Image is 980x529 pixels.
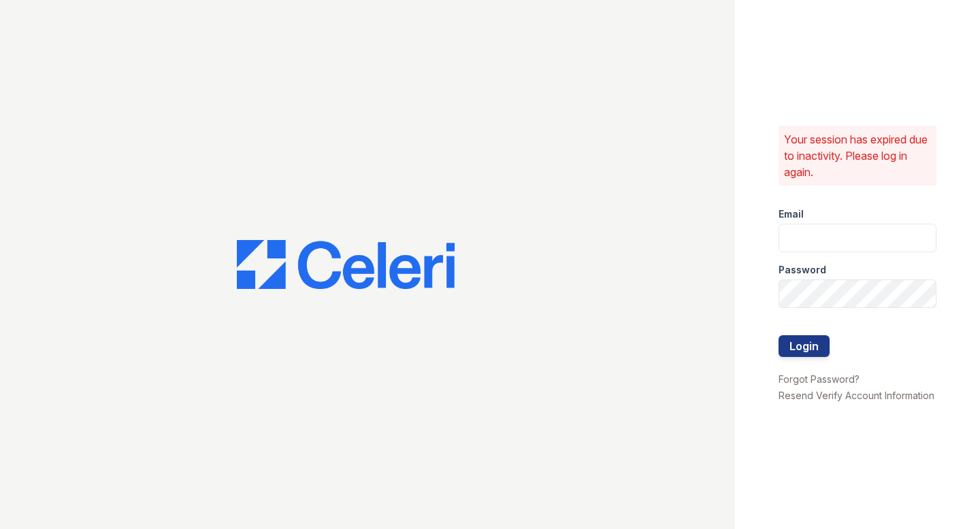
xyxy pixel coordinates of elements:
[237,240,455,289] img: CE_Logo_Blue-a8612792a0a2168367f1c8372b55b34899dd931a85d93a1a3d3e32e68fde9ad4.png
[779,373,860,385] a: Forgot Password?
[779,390,934,401] a: Resend Verify Account Information
[779,263,826,277] label: Password
[779,207,804,221] label: Email
[784,131,931,180] p: Your session has expired due to inactivity. Please log in again.
[779,335,830,357] button: Login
